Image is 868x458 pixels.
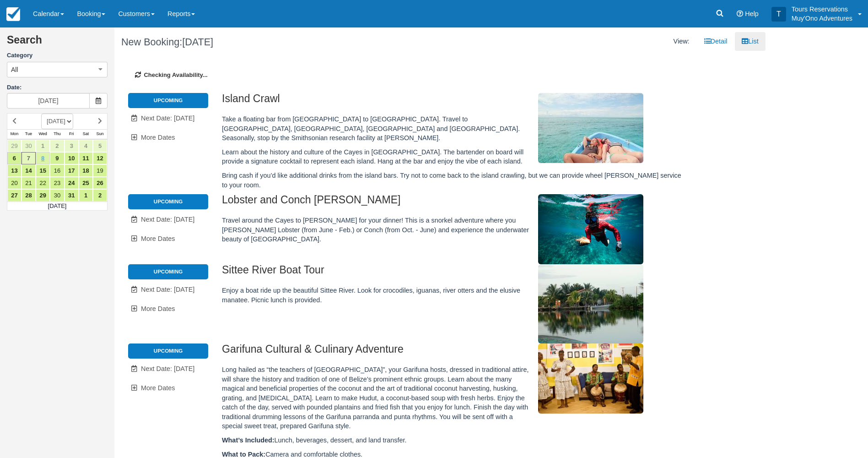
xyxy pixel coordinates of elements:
p: Bring cash if you’d like additional drinks from the island bars. Try not to come back to the isla... [222,171,686,190]
a: Next Date: [DATE] [128,210,208,229]
a: 29 [7,140,22,152]
a: 1 [79,189,93,202]
li: Upcoming [128,343,208,358]
p: Enjoy a boat ride up the beautiful Sittee River. Look for crocodiles, iguanas, river otters and t... [222,286,686,305]
a: 16 [50,164,64,177]
h2: Lobster and Conch [PERSON_NAME] [222,194,686,211]
img: M305-1 [538,93,643,163]
h2: Island Crawl [222,93,686,110]
a: 9 [50,152,64,164]
a: 6 [7,152,22,164]
a: 29 [36,189,50,202]
a: 27 [7,189,22,202]
a: 2 [93,189,107,202]
a: List [735,32,765,51]
h1: New Booking: [121,37,433,48]
th: Sun [93,129,107,139]
a: Next Date: [DATE] [128,280,208,299]
label: Category [7,51,108,60]
a: 30 [22,140,36,152]
span: More Dates [141,235,175,242]
a: 17 [65,164,79,177]
label: Date: [7,83,108,92]
p: Learn about the history and culture of the Cayes in [GEOGRAPHIC_DATA]. The bartender on board wil... [222,147,686,166]
a: 11 [79,152,93,164]
td: [DATE] [7,202,108,211]
p: Take a floating bar from [GEOGRAPHIC_DATA] to [GEOGRAPHIC_DATA]. Travel to [GEOGRAPHIC_DATA], [GE... [222,114,686,143]
a: 31 [65,189,79,202]
span: Next Date: [DATE] [141,286,194,293]
a: 7 [22,152,36,164]
i: Help [737,11,743,17]
span: Next Date: [DATE] [141,114,194,122]
p: Tours Reservations [792,5,852,14]
span: Help [745,10,759,17]
a: Detail [697,32,734,51]
a: 24 [65,177,79,189]
a: Next Date: [DATE] [128,360,208,378]
a: 28 [22,189,36,202]
p: Lunch, beverages, dessert, and land transfer. [222,436,686,445]
a: 20 [7,177,22,189]
a: 25 [79,177,93,189]
img: M49-1 [538,343,643,414]
a: 13 [7,164,22,177]
a: 10 [65,152,79,164]
th: Tue [22,129,36,139]
a: 26 [93,177,107,189]
p: Travel around the Cayes to [PERSON_NAME] for your dinner! This is a snorkel adventure where you [... [222,216,686,244]
span: All [11,65,18,74]
a: 2 [50,140,64,152]
a: 15 [36,164,50,177]
h2: Search [7,34,108,51]
a: 18 [79,164,93,177]
span: Next Date: [DATE] [141,365,194,372]
a: 1 [36,140,50,152]
span: More Dates [141,305,175,312]
a: 14 [22,164,36,177]
span: [DATE] [182,36,213,48]
a: 4 [79,140,93,152]
a: 5 [93,140,107,152]
h2: Sittee River Boat Tour [222,264,686,281]
p: Muy'Ono Adventures [792,14,852,23]
th: Mon [7,129,22,139]
div: T [771,7,786,22]
div: Checking Availability... [121,57,759,93]
span: More Dates [141,134,175,141]
button: All [7,62,108,77]
a: 21 [22,177,36,189]
li: View: [667,32,696,51]
img: M306-1 [538,194,643,264]
a: 19 [93,164,107,177]
th: Sat [79,129,93,139]
p: Long hailed as “the teachers of [GEOGRAPHIC_DATA]”, your Garifuna hosts, dressed in traditional a... [222,365,686,431]
img: checkfront-main-nav-mini-logo.png [6,7,20,21]
a: 30 [50,189,64,202]
a: 23 [50,177,64,189]
a: 3 [65,140,79,152]
strong: What’s Included: [222,436,275,444]
img: M307-1 [538,264,643,343]
th: Wed [36,129,50,139]
span: Next Date: [DATE] [141,216,194,223]
h2: Garifuna Cultural & Culinary Adventure [222,343,686,360]
li: Upcoming [128,194,208,209]
a: 22 [36,177,50,189]
li: Upcoming [128,93,208,108]
a: 12 [93,152,107,164]
li: Upcoming [128,264,208,279]
th: Fri [65,129,79,139]
span: More Dates [141,384,175,392]
a: 8 [36,152,50,164]
th: Thu [50,129,64,139]
a: Next Date: [DATE] [128,109,208,128]
strong: What to Pack: [222,451,265,458]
